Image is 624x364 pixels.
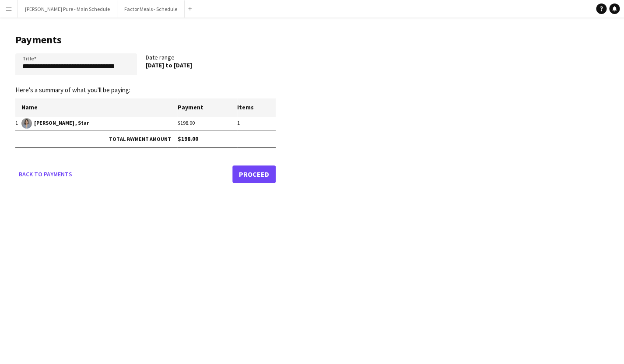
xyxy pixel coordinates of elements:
[117,0,185,17] button: Factor Meals - Schedule
[177,98,237,116] th: Payment
[21,98,178,116] th: Name
[15,86,276,94] p: Here's a summary of what you'll be paying:
[15,165,76,183] a: Back to payments
[18,0,117,17] button: [PERSON_NAME] Pure - Main Schedule
[177,116,237,130] td: $198.00
[15,116,21,130] td: 1
[21,118,178,129] span: [PERSON_NAME] , Star
[177,130,276,147] td: $198.00
[146,61,267,69] div: [DATE] to [DATE]
[232,165,276,183] a: Proceed
[146,53,276,79] div: Date range
[15,33,276,46] h1: Payments
[237,116,276,130] td: 1
[15,130,177,147] td: Total payment amount
[237,98,276,116] th: Items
